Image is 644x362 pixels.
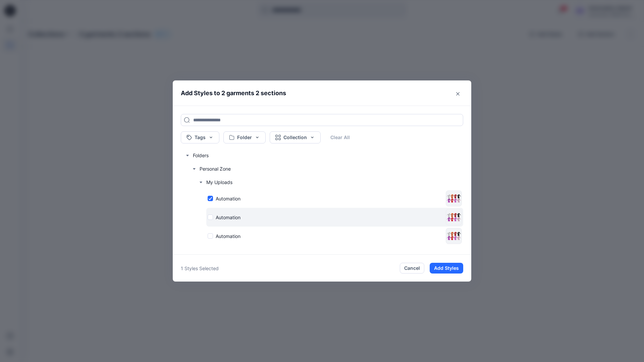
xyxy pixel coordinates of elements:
[181,265,219,272] p: 1 Styles Selected
[181,131,219,143] button: Tags
[400,263,424,274] button: Cancel
[216,195,240,202] p: Automation
[216,233,240,240] p: Automation
[173,80,471,106] header: Add Styles to 2 garments 2 sections
[452,88,463,99] button: Close
[430,263,463,274] button: Add Styles
[223,131,266,143] button: Folder
[216,214,240,221] p: Automation
[270,131,321,143] button: Collection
